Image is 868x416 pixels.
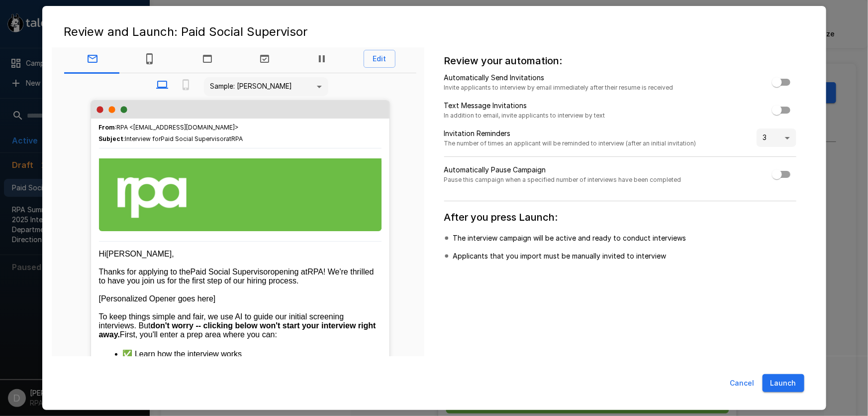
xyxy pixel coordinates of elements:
[444,83,674,93] span: Invite applicants to interview by email immediately after their resume is received
[191,268,271,276] span: Paid Social Supervisor
[99,135,124,142] b: Subject
[99,158,382,229] img: Talent Llama
[204,77,328,96] div: Sample: [PERSON_NAME]
[259,53,271,65] svg: Complete
[226,135,232,142] span: at
[99,312,346,330] span: To keep things simple and fair, we use AI to guide our initial screening interviews. But
[106,250,172,258] span: [PERSON_NAME]
[99,268,191,276] span: Thanks for applying to the
[444,175,681,185] span: Pause this campaign when a specified number of interviews have been completed
[444,139,696,148] span: The number of times an applicant will be reminded to interview (after an initial invitation)
[232,135,243,142] span: RPA
[125,135,161,142] span: Interview for
[87,53,98,65] svg: Email
[271,268,308,276] span: opening at
[123,350,242,358] span: ✅ Learn how the interview works
[99,294,216,303] span: [Personalized Opener goes here]
[757,129,796,147] div: 3
[172,250,174,258] span: ,
[444,73,674,83] p: Automatically Send Invitations
[52,16,816,48] h2: Review and Launch: Paid Social Supervisor
[444,111,605,121] span: In addition to email, invite applicants to interview by text
[726,374,759,393] button: Cancel
[364,50,395,68] span: Edit
[316,53,328,65] svg: Paused
[161,135,226,142] span: Paid Social Supervisor
[99,250,106,258] span: Hi
[453,251,667,261] p: Applicants that you import must be manually invited to interview
[99,123,239,133] span: : RPA <[EMAIL_ADDRESS][DOMAIN_NAME]>
[444,209,796,225] h6: After you press Launch:
[444,53,796,69] h6: Review your automation:
[201,53,213,65] svg: Welcome
[99,268,376,285] span: ! We're thrilled to have you join us for the first step of our hiring process.
[444,165,681,175] p: Automatically Pause Campaign
[144,53,156,65] svg: Text
[763,374,804,393] button: Launch
[99,134,243,144] span: :
[307,268,323,276] span: RPA
[99,321,378,339] strong: don't worry -- clicking below won't start your interview right away.
[120,330,277,339] span: First, you'll enter a prep area where you can:
[444,101,605,111] p: Text Message Invitations
[453,233,686,243] p: The interview campaign will be active and ready to conduct interviews
[444,129,696,139] p: Invitation Reminders
[99,124,115,131] b: From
